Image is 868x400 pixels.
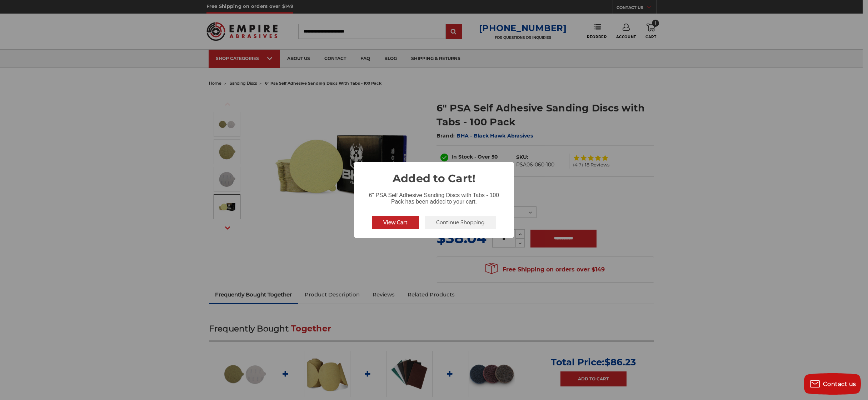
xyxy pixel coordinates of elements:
span: Contact us [823,381,856,387]
button: Continue Shopping [425,216,496,229]
button: View Cart [372,216,419,229]
button: Contact us [804,373,861,395]
div: 6" PSA Self Adhesive Sanding Discs with Tabs - 100 Pack has been added to your cart. [354,186,514,206]
h2: Added to Cart! [354,162,514,186]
